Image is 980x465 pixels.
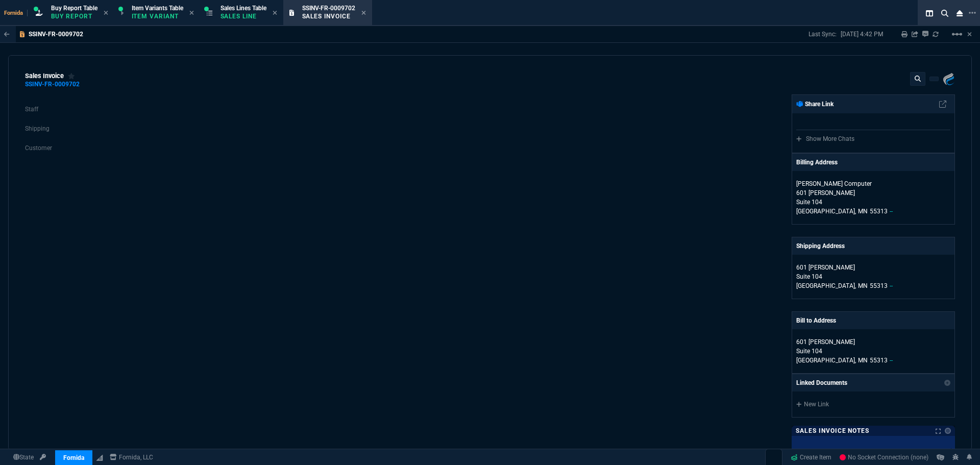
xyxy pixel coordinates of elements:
p: Sales Line [220,12,266,20]
nx-icon: Close Tab [361,9,366,17]
p: Suite 104 [796,198,950,207]
p: Item Variant [132,12,183,20]
nx-icon: Close Tab [189,9,194,17]
a: msbcCompanyName [107,453,156,462]
span: -- [890,282,893,289]
nx-icon: Search [937,7,952,19]
span: MN [858,208,868,215]
p: SSINV-FR-0009702 [29,30,83,38]
p: Buy Report [51,12,97,20]
div: Add to Watchlist [68,72,75,80]
span: MN [858,282,868,289]
nx-icon: Back to Table [4,31,10,38]
p: [PERSON_NAME] Computer [796,179,894,188]
p: Shipping [25,124,52,133]
p: 601 [PERSON_NAME] [796,337,950,347]
a: API TOKEN [37,453,49,462]
a: Show More Chats [796,135,854,142]
span: SSINV-FR-0009702 [302,5,355,12]
span: No Socket Connection (none) [840,454,928,461]
a: Create Item [787,450,836,465]
span: MN [858,357,868,364]
span: [GEOGRAPHIC_DATA], [796,208,856,215]
nx-icon: Close Workbench [952,7,967,19]
a: Global State [10,453,37,462]
p: Shipping Address [796,241,845,251]
p: Suite 104 [796,272,950,281]
p: Sales Invoice [302,12,353,20]
span: [GEOGRAPHIC_DATA], [796,282,856,289]
p: Staff [25,105,52,114]
span: Fornida [4,10,28,16]
span: 55313 [870,208,888,215]
mat-icon: Example home icon [951,28,963,40]
p: Share Link [796,100,834,109]
a: SSINV-FR-0009702 [25,84,80,85]
p: 601 [PERSON_NAME] [796,263,950,272]
p: 601 [PERSON_NAME] [796,188,950,198]
a: New Link [796,400,950,409]
nx-icon: Split Panels [922,7,937,19]
p: Last Sync: [808,30,841,38]
span: [GEOGRAPHIC_DATA], [796,357,856,364]
span: -- [890,357,893,364]
p: Customer [25,143,52,153]
span: Item Variants Table [132,5,183,12]
nx-icon: Close Tab [104,9,108,17]
span: 55313 [870,282,888,289]
p: Bill to Address [796,316,836,325]
span: Sales Lines Table [220,5,266,12]
p: Sales Invoice Notes [796,427,869,435]
nx-icon: Close Tab [273,9,277,17]
span: -- [890,208,893,215]
a: Hide Workbench [967,30,972,38]
p: Linked Documents [796,378,847,387]
p: [DATE] 4:42 PM [841,30,883,38]
div: Sales Invoice [25,72,75,80]
span: 55313 [870,357,888,364]
nx-icon: Open New Tab [969,8,976,18]
p: Billing Address [796,158,838,167]
span: Buy Report Table [51,5,97,12]
p: Suite 104 [796,347,950,356]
